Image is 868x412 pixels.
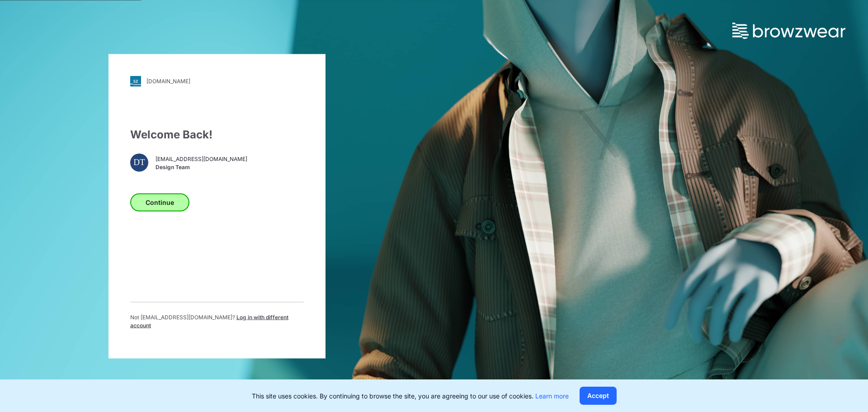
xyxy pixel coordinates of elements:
[130,193,189,211] button: Continue
[130,126,304,142] div: Welcome Back!
[130,153,148,171] div: DT
[130,313,304,329] p: Not [EMAIL_ADDRESS][DOMAIN_NAME] ?
[580,387,617,405] button: Accept
[146,78,190,85] div: [DOMAIN_NAME]
[156,155,247,163] span: [EMAIL_ADDRESS][DOMAIN_NAME]
[732,23,845,39] img: browzwear-logo.73288ffb.svg
[252,391,569,401] p: This site uses cookies. By continuing to browse the site, you are agreeing to our use of cookies.
[535,392,569,400] a: Learn more
[130,76,141,86] img: svg+xml;base64,PHN2ZyB3aWR0aD0iMjgiIGhlaWdodD0iMjgiIHZpZXdCb3g9IjAgMCAyOCAyOCIgZmlsbD0ibm9uZSIgeG...
[130,76,304,86] a: [DOMAIN_NAME]
[156,163,247,171] span: Design Team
